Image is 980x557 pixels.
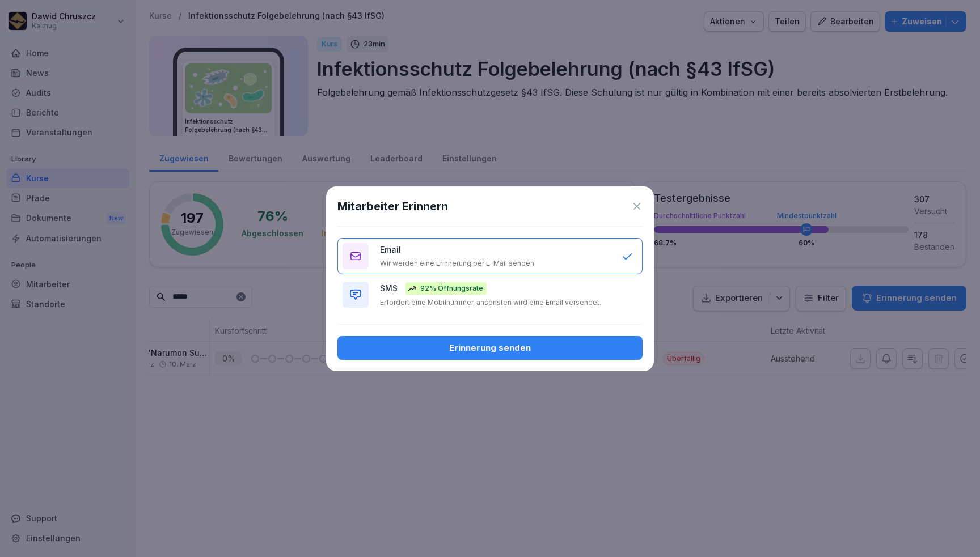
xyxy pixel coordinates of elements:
h1: Mitarbeiter Erinnern [337,198,448,215]
p: SMS [380,282,398,294]
p: Erfordert eine Mobilnummer, ansonsten wird eine Email versendet. [380,298,601,307]
div: Erinnerung senden [347,342,633,354]
p: 92% Öffnungsrate [420,283,483,294]
p: Email [380,244,401,256]
button: Erinnerung senden [337,336,643,360]
p: Wir werden eine Erinnerung per E-Mail senden [380,259,534,268]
